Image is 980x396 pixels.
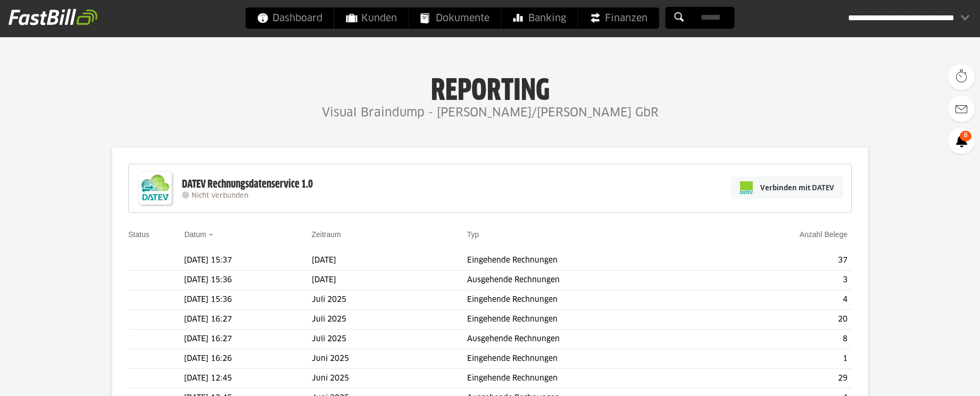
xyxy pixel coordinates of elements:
[713,251,852,271] td: 37
[467,349,713,369] td: Eingehende Rechnungen
[713,290,852,310] td: 4
[467,369,713,389] td: Eingehende Rechnungen
[182,178,313,191] div: DATEV Rechnungsdatenservice 1.0
[184,369,311,389] td: [DATE] 12:45
[9,9,97,26] img: fastbill_logo_white.png
[740,181,753,194] img: pi-datev-logo-farbig-24.svg
[246,7,334,29] a: Dashboard
[467,271,713,290] td: Ausgehende Rechnungen
[467,251,713,271] td: Eingehende Rechnungen
[192,192,248,199] span: Nicht verbunden
[312,330,467,349] td: Juli 2025
[713,349,852,369] td: 1
[590,7,647,29] span: Finanzen
[106,75,874,103] h1: Reporting
[184,230,206,239] a: Datum
[713,310,852,330] td: 20
[184,349,311,369] td: [DATE] 16:26
[502,7,578,29] a: Banking
[760,182,834,193] span: Verbinden mit DATEV
[312,290,467,310] td: Juli 2025
[184,251,311,271] td: [DATE] 15:37
[578,7,659,29] a: Finanzen
[184,330,311,349] td: [DATE] 16:27
[312,251,467,271] td: [DATE]
[134,167,177,209] img: DATEV-Datenservice Logo
[184,310,311,330] td: [DATE] 16:27
[346,7,397,29] span: Kunden
[899,364,969,391] iframe: Öffnet ein Widget, in dem Sie weitere Informationen finden
[128,230,150,239] a: Status
[513,7,566,29] span: Banking
[312,349,467,369] td: Juni 2025
[713,330,852,349] td: 8
[731,176,843,199] a: Verbinden mit DATEV
[209,234,215,236] img: sort_desc.gif
[421,7,489,29] span: Dokumente
[335,7,409,29] a: Kunden
[948,128,975,154] a: 8
[312,310,467,330] td: Juli 2025
[184,271,311,290] td: [DATE] 15:36
[467,230,479,239] a: Typ
[713,369,852,389] td: 29
[312,230,341,239] a: Zeitraum
[184,290,311,310] td: [DATE] 15:36
[312,369,467,389] td: Juni 2025
[467,310,713,330] td: Eingehende Rechnungen
[467,330,713,349] td: Ausgehende Rechnungen
[258,7,322,29] span: Dashboard
[467,290,713,310] td: Eingehende Rechnungen
[312,271,467,290] td: [DATE]
[800,230,848,239] a: Anzahl Belege
[409,7,501,29] a: Dokumente
[713,271,852,290] td: 3
[960,131,971,141] span: 8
